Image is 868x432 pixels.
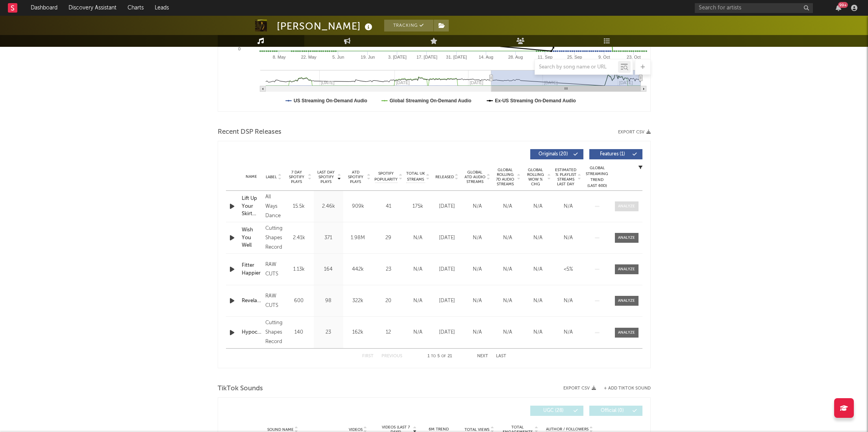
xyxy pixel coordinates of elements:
[242,195,262,218] a: Lift Up Your Skirt And Dance
[464,266,490,273] div: N/A
[345,203,371,210] div: 909k
[242,174,262,180] div: Name
[434,234,460,242] div: [DATE]
[508,55,522,59] text: 28. Aug
[345,329,371,336] div: 162k
[434,297,460,305] div: [DATE]
[242,329,262,336] a: Hypocritical
[431,354,436,358] span: to
[495,98,576,103] text: Ex-US Streaming On-Demand Audio
[406,171,425,183] span: Total UK Streams
[434,266,460,273] div: [DATE]
[525,168,546,186] span: Global Rolling WoW % Chg
[604,386,651,391] button: + Add TikTok Sound
[555,266,581,273] div: <5%
[242,297,262,305] a: Revelation
[375,266,402,273] div: 23
[265,292,282,310] div: RAW CUTS
[265,260,282,279] div: RAW CUTS
[464,170,486,184] span: Global ATD Audio Streams
[374,171,398,183] span: Spotify Popularity
[618,130,651,135] button: Export CSV
[567,55,582,59] text: 25. Sep
[594,152,631,157] span: Features ( 1 )
[218,384,263,393] span: TikTok Sounds
[494,329,521,336] div: N/A
[384,20,433,31] button: Tracking
[406,297,430,305] div: N/A
[494,266,521,273] div: N/A
[267,427,294,432] span: Sound Name
[555,329,581,336] div: N/A
[277,20,374,33] div: [PERSON_NAME]
[416,55,437,59] text: 17. [DATE]
[286,234,312,242] div: 2.41k
[218,127,281,137] span: Recent DSP Releases
[464,297,490,305] div: N/A
[265,192,282,221] div: All Ways Dance
[345,266,371,273] div: 442k
[316,329,341,336] div: 23
[596,386,651,391] button: + Add TikTok Sound
[695,3,813,13] input: Search for artists
[555,234,581,242] div: N/A
[361,55,375,59] text: 19. Jun
[265,224,282,252] div: Cutting Shapes Records
[494,168,516,186] span: Global Rolling 7D Audio Streams
[375,297,402,305] div: 20
[594,408,631,413] span: Official ( 0 )
[316,234,341,242] div: 371
[435,175,454,179] span: Released
[375,329,402,336] div: 12
[464,234,490,242] div: N/A
[316,266,341,273] div: 164
[332,55,344,59] text: 5. Jun
[242,262,262,277] div: Fitter Happier
[585,165,609,189] div: Global Streaming Trend (Last 60D)
[242,226,262,249] div: Wish You Well
[525,297,551,305] div: N/A
[525,234,551,242] div: N/A
[838,2,848,8] div: 99 +
[525,203,551,210] div: N/A
[381,354,402,358] button: Previous
[388,55,407,59] text: 3. [DATE]
[535,64,618,70] input: Search by song name or URL
[555,168,577,186] span: Estimated % Playlist Streams Last Day
[589,149,642,159] button: Features(1)
[389,98,471,103] text: Global Streaming On-Demand Audio
[362,354,374,358] button: First
[537,55,552,59] text: 11. Sep
[555,203,581,210] div: N/A
[494,234,521,242] div: N/A
[349,427,363,432] span: Videos
[434,203,460,210] div: [DATE]
[286,297,312,305] div: 600
[406,203,430,210] div: 175k
[627,55,640,59] text: 23. Oct
[316,297,341,305] div: 98
[286,329,312,336] div: 140
[316,170,337,184] span: Last Day Spotify Plays
[589,406,642,416] button: Official(0)
[555,297,581,305] div: N/A
[530,406,583,416] button: UGC(28)
[301,55,316,59] text: 22. May
[478,55,493,59] text: 14. Aug
[294,98,367,103] text: US Streaming On-Demand Audio
[286,266,312,273] div: 1.13k
[563,386,596,391] button: Export CSV
[265,318,282,347] div: Cutting Shapes Records
[496,354,506,358] button: Last
[836,5,841,11] button: 99+
[535,152,572,157] span: Originals ( 20 )
[465,427,489,432] span: Total Views
[406,329,430,336] div: N/A
[375,203,402,210] div: 41
[494,203,521,210] div: N/A
[434,329,460,336] div: [DATE]
[546,427,589,432] span: Author / Followers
